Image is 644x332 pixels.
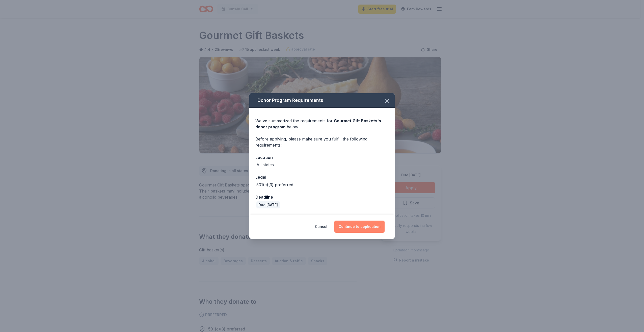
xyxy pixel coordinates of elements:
div: Deadline [255,194,389,200]
div: Location [255,154,389,161]
button: Cancel [315,221,327,233]
button: Continue to application [334,221,385,233]
div: Before applying, please make sure you fulfill the following requirements: [255,136,389,148]
div: Donor Program Requirements [249,93,395,108]
div: All states [256,162,274,168]
div: Legal [255,174,389,180]
div: We've summarized the requirements for below. [255,118,389,130]
div: 501(c)(3) preferred [256,182,293,188]
div: Due [DATE] [256,201,280,208]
